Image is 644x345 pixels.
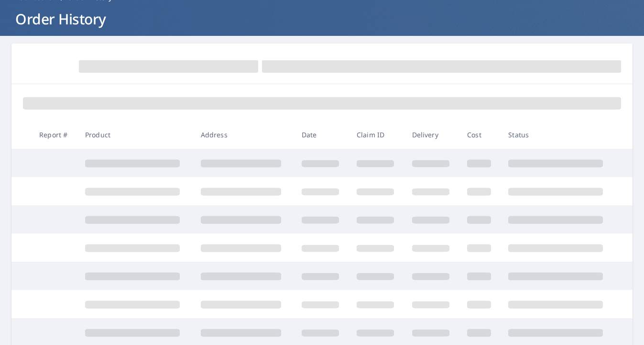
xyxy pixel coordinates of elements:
[77,121,193,149] th: Product
[11,9,633,29] h1: Order History
[32,121,77,149] th: Report #
[501,121,616,149] th: Status
[459,121,501,149] th: Cost
[294,121,349,149] th: Date
[404,121,460,149] th: Delivery
[349,121,404,149] th: Claim ID
[193,121,294,149] th: Address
